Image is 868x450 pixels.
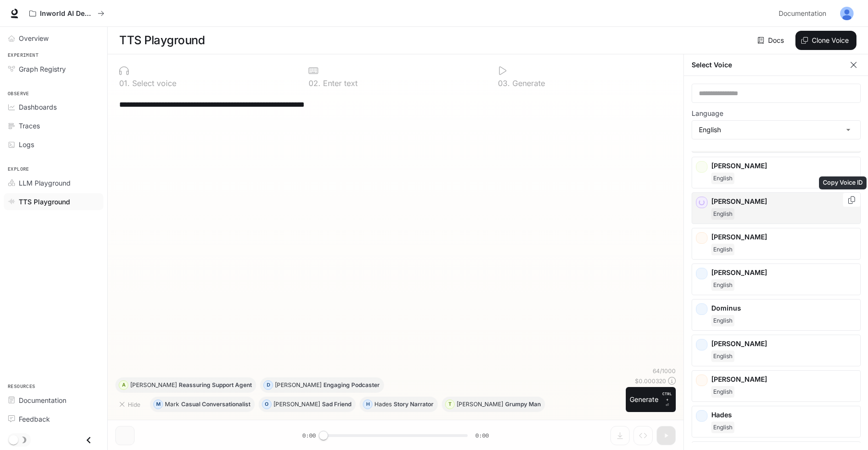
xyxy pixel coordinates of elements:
p: [PERSON_NAME] [273,401,320,407]
button: GenerateCTRL +⏎ [626,387,676,412]
p: ⏎ [662,391,672,408]
a: Overview [4,30,103,47]
p: 0 1 . [119,79,130,87]
div: O [262,397,271,412]
a: Documentation [775,4,833,23]
button: Clone Voice [795,31,856,50]
p: Enter text [321,79,358,87]
p: Dominus [711,303,856,313]
button: Copy Voice ID [847,196,856,204]
p: [PERSON_NAME] [711,375,856,384]
p: Generate [510,79,545,87]
p: Engaging Podcaster [323,382,380,388]
a: Dashboards [4,99,103,115]
span: Documentation [779,8,826,20]
a: Feedback [4,411,103,427]
p: Grumpy Man [505,401,541,407]
p: 0 3 . [498,79,510,87]
span: English [711,173,734,184]
h1: TTS Playground [119,31,205,50]
div: T [446,397,454,412]
button: O[PERSON_NAME]Sad Friend [259,397,356,412]
span: English [711,279,734,291]
span: English [711,386,734,398]
span: English [711,422,734,433]
p: Reassuring Support Agent [179,382,252,388]
button: A[PERSON_NAME]Reassuring Support Agent [115,377,256,393]
button: User avatar [837,4,856,23]
span: Overview [19,33,49,43]
div: D [264,377,273,393]
p: [PERSON_NAME] [130,382,177,388]
p: Select voice [130,79,176,87]
a: Documentation [4,392,103,409]
img: User avatar [840,7,854,20]
p: [PERSON_NAME] [711,339,856,349]
p: [PERSON_NAME] [711,268,856,277]
p: [PERSON_NAME] [711,232,856,242]
span: Dashboards [19,102,57,112]
button: Hide [115,397,146,412]
span: Feedback [19,414,50,424]
div: H [363,397,372,412]
p: Casual Conversationalist [181,401,250,407]
p: Story Narrator [394,401,434,407]
button: D[PERSON_NAME]Engaging Podcaster [260,377,384,393]
span: English [711,350,734,362]
p: [PERSON_NAME] [711,161,856,171]
span: Graph Registry [19,64,66,74]
div: English [692,121,860,139]
button: MMarkCasual Conversationalist [150,397,255,412]
span: English [711,244,734,255]
span: LLM Playground [19,178,71,188]
p: $ 0.000320 [635,377,666,385]
button: T[PERSON_NAME]Grumpy Man [442,397,545,412]
p: [PERSON_NAME] [711,197,856,206]
p: Hades [374,401,392,407]
span: Traces [19,121,40,131]
div: Copy Voice ID [819,176,867,189]
p: Hades [711,410,856,420]
button: Close drawer [78,430,99,450]
p: [PERSON_NAME] [457,401,503,407]
a: TTS Playground [4,193,103,210]
span: English [711,208,734,220]
span: Dark mode toggle [9,434,18,445]
p: Sad Friend [322,401,351,407]
a: LLM Playground [4,175,103,191]
p: [PERSON_NAME] [275,382,322,388]
span: English [711,315,734,326]
p: 64 / 1000 [653,367,676,375]
button: HHadesStory Narrator [360,397,438,412]
a: Logs [4,136,103,153]
span: TTS Playground [19,197,70,207]
p: Language [692,110,723,117]
button: All workspaces [25,4,109,23]
a: Docs [756,31,788,50]
div: M [154,397,162,412]
span: Logs [19,139,34,150]
p: Mark [165,401,179,407]
span: Documentation [19,395,66,405]
p: Inworld AI Demos [40,10,94,18]
div: A [119,377,128,393]
p: 0 2 . [309,79,321,87]
a: Graph Registry [4,61,103,77]
p: CTRL + [662,391,672,402]
a: Traces [4,117,103,134]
